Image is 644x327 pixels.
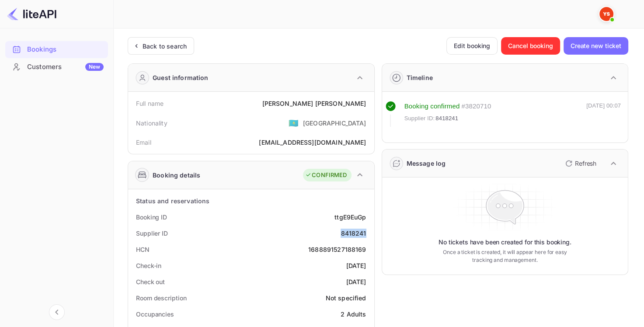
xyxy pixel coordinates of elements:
div: CONFIRMED [305,171,347,180]
div: Bookings [27,45,104,55]
button: Create new ticket [564,37,628,55]
div: Occupancies [136,310,174,319]
p: No tickets have been created for this booking. [439,238,571,247]
div: [DATE] [346,277,366,286]
div: CustomersNew [5,59,108,76]
p: Refresh [575,159,596,168]
div: Timeline [407,73,433,82]
div: [PERSON_NAME] [PERSON_NAME] [262,99,366,108]
button: Cancel booking [501,37,560,55]
span: United States [289,115,299,131]
div: Booking ID [136,212,167,222]
div: 8418241 [341,229,366,238]
div: Supplier ID [136,229,168,238]
div: Check out [136,277,165,286]
div: # 3820710 [461,101,491,111]
div: Booking confirmed [404,101,460,111]
p: Once a ticket is created, it will appear here for easy tracking and management. [439,248,571,264]
div: 2 Adults [341,310,366,319]
div: Guest information [153,73,209,82]
a: Bookings [5,41,108,57]
button: Edit booking [446,37,498,55]
div: [DATE] [346,261,366,270]
span: 8418241 [435,114,458,123]
div: Email [136,138,151,147]
button: Refresh [560,157,600,170]
button: Collapse navigation [49,304,65,320]
img: LiteAPI logo [7,7,56,21]
div: Nationality [136,118,167,128]
div: Customers [27,62,104,72]
div: [EMAIL_ADDRESS][DOMAIN_NAME] [259,138,366,147]
span: Supplier ID: [404,114,435,123]
img: Yandex Support [599,7,613,21]
div: Status and reservations [136,196,209,205]
div: Full name [136,99,164,108]
div: [GEOGRAPHIC_DATA] [303,118,366,128]
div: [DATE] 00:07 [586,101,621,127]
div: ttgE9EuGp [334,212,366,222]
a: CustomersNew [5,59,108,75]
div: Check-in [136,261,161,270]
div: Not specified [326,293,366,303]
div: HCN [136,245,150,254]
div: Room description [136,293,186,303]
div: Bookings [5,41,108,58]
div: Booking details [153,170,200,180]
div: Back to search [143,42,187,51]
div: Message log [407,159,446,168]
div: 1688891527188169 [308,245,366,254]
div: New [85,63,104,71]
